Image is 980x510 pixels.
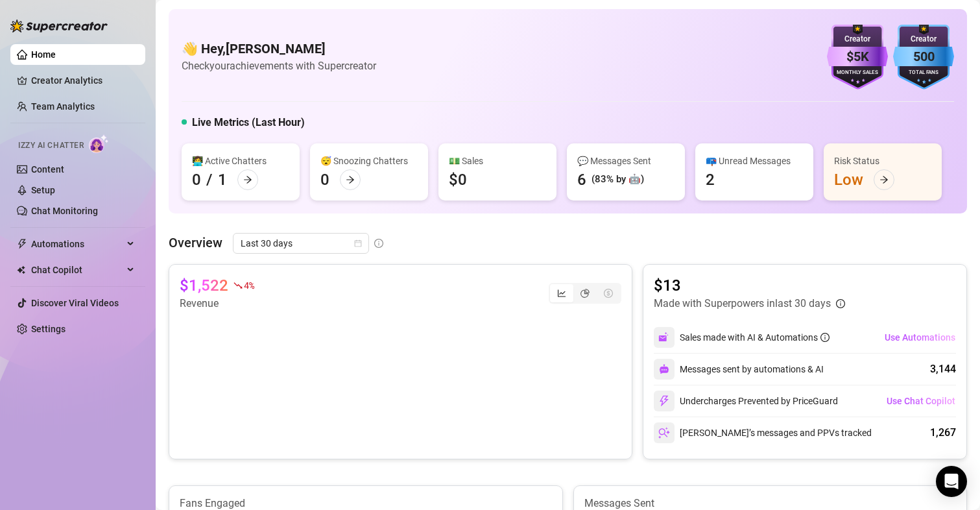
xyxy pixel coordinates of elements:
article: Check your achievements with Supercreator [182,58,376,74]
div: Sales made with AI & Automations [680,330,830,345]
article: Made with Superpowers in last 30 days [654,296,831,311]
div: Open Intercom Messenger [936,466,967,497]
div: $0 [449,169,467,190]
div: 500 [893,47,954,67]
article: $1,522 [180,275,228,296]
span: Use Automations [885,332,955,343]
img: svg%3e [658,395,670,407]
div: Total Fans [893,69,954,77]
button: Use Automations [884,327,956,348]
article: Revenue [180,296,254,311]
div: 0 [320,169,329,190]
div: 2 [706,169,715,190]
span: pie-chart [580,289,590,298]
div: 1,267 [930,425,956,441]
div: Undercharges Prevented by PriceGuard [654,391,838,411]
span: info-circle [820,333,830,342]
img: svg%3e [658,427,670,439]
img: blue-badge-DgoSNQY1.svg [893,25,954,90]
div: Creator [893,33,954,45]
img: svg%3e [658,332,670,343]
span: fall [233,281,243,290]
span: 4 % [244,279,254,291]
span: info-circle [374,239,383,248]
span: arrow-right [243,175,252,184]
div: Messages sent by automations & AI [654,359,824,380]
div: 0 [192,169,201,190]
span: arrow-right [879,175,889,184]
a: Creator Analytics [31,70,135,91]
img: AI Chatter [89,134,109,153]
img: logo-BBDzfeDw.svg [10,19,108,32]
div: 💬 Messages Sent [577,154,675,168]
span: Chat Copilot [31,260,123,280]
a: Home [31,49,56,60]
a: Settings [31,324,66,334]
span: info-circle [836,299,845,308]
img: svg%3e [659,364,669,374]
span: Izzy AI Chatter [18,140,84,152]
span: Automations [31,234,123,254]
div: Monthly Sales [827,69,888,77]
div: 📪 Unread Messages [706,154,803,168]
span: thunderbolt [17,239,27,249]
div: 3,144 [930,361,956,377]
div: 6 [577,169,586,190]
span: calendar [354,239,362,247]
a: Content [31,164,64,175]
h5: Live Metrics (Last Hour) [192,115,305,130]
div: Creator [827,33,888,45]
div: (83% by 🤖) [592,172,644,188]
img: Chat Copilot [17,265,25,274]
span: Use Chat Copilot [887,396,955,406]
img: purple-badge-B9DA21FR.svg [827,25,888,90]
a: Discover Viral Videos [31,298,119,308]
div: $5K [827,47,888,67]
a: Team Analytics [31,101,95,112]
span: Last 30 days [241,234,361,253]
span: line-chart [557,289,566,298]
span: arrow-right [346,175,355,184]
h4: 👋 Hey, [PERSON_NAME] [182,40,376,58]
a: Chat Monitoring [31,206,98,216]
div: 😴 Snoozing Chatters [320,154,418,168]
article: Overview [169,233,222,252]
div: [PERSON_NAME]’s messages and PPVs tracked [654,422,872,443]
a: Setup [31,185,55,195]
div: Risk Status [834,154,931,168]
div: 👩‍💻 Active Chatters [192,154,289,168]
div: segmented control [549,283,621,304]
article: $13 [654,275,845,296]
button: Use Chat Copilot [886,391,956,411]
div: 💵 Sales [449,154,546,168]
span: dollar-circle [604,289,613,298]
div: 1 [218,169,227,190]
